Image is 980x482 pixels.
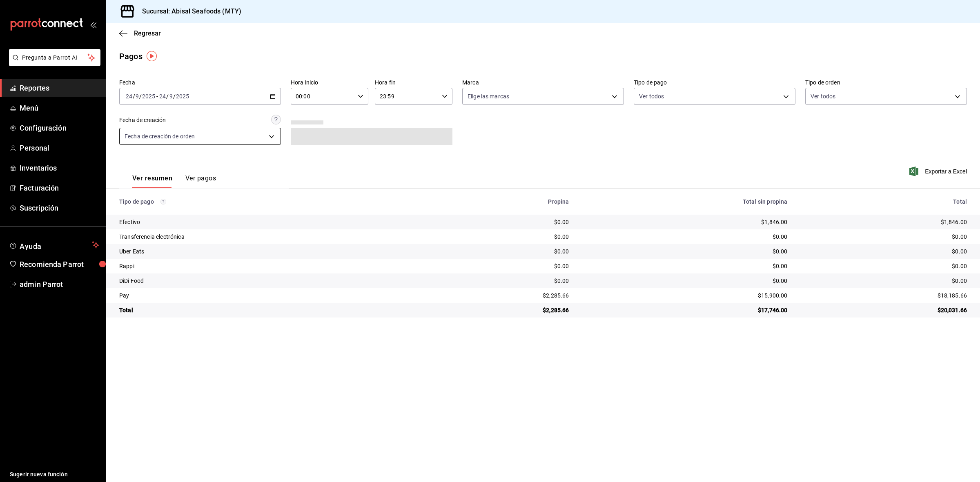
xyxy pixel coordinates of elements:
[582,277,787,285] div: $0.00
[20,122,99,133] span: Configuración
[582,218,787,226] div: $1,846.00
[119,80,281,85] label: Fecha
[119,306,420,314] div: Total
[134,29,161,37] span: Regresar
[801,233,967,241] div: $0.00
[147,51,157,61] img: Tooltip marker
[125,93,133,100] input: --
[582,306,787,314] div: $17,746.00
[119,233,420,241] div: Transferencia electrónica
[582,198,787,205] div: Total sin propina
[125,132,195,140] span: Fecha de creación de orden
[139,93,142,100] span: /
[801,262,967,270] div: $0.00
[582,291,787,300] div: $15,900.00
[462,80,624,85] label: Marca
[166,93,169,100] span: /
[433,306,569,314] div: $2,285.66
[185,174,216,188] button: Ver pagos
[135,93,139,100] input: --
[433,277,569,285] div: $0.00
[133,93,135,100] span: /
[119,262,420,270] div: Rappi
[468,92,509,100] span: Elige las marcas
[119,247,420,255] div: Uber Eats
[582,247,787,255] div: $0.00
[20,142,99,153] span: Personal
[119,291,420,300] div: Pay
[801,247,967,255] div: $0.00
[169,93,173,100] input: --
[801,198,967,205] div: Total
[173,93,176,100] span: /
[9,49,100,66] button: Pregunta a Parrot AI
[582,262,787,270] div: $0.00
[20,162,99,173] span: Inventarios
[176,93,189,100] input: ----
[433,198,569,205] div: Propina
[6,59,100,68] a: Pregunta a Parrot AI
[119,198,420,205] div: Tipo de pago
[90,21,96,28] button: open_drawer_menu
[132,174,216,188] div: navigation tabs
[582,233,787,241] div: $0.00
[20,182,99,193] span: Facturación
[375,80,452,85] label: Hora fin
[119,50,143,62] div: Pagos
[10,470,99,479] span: Sugerir nueva función
[20,259,99,270] span: Recomienda Parrot
[132,174,172,188] button: Ver resumen
[805,80,967,85] label: Tipo de orden
[433,262,569,270] div: $0.00
[801,218,967,226] div: $1,846.00
[433,247,569,255] div: $0.00
[433,291,569,300] div: $2,285.66
[20,240,89,250] span: Ayuda
[20,82,99,93] span: Reportes
[20,279,99,290] span: admin Parrot
[911,167,967,176] button: Exportar a Excel
[156,93,158,100] span: -
[634,80,795,85] label: Tipo de pago
[119,116,166,124] div: Fecha de creación
[119,277,420,285] div: DiDi Food
[433,233,569,241] div: $0.00
[433,218,569,226] div: $0.00
[136,7,241,16] h3: Sucursal: Abisal Seafoods (MTY)
[119,218,420,226] div: Efectivo
[801,277,967,285] div: $0.00
[20,202,99,213] span: Suscripción
[119,29,161,37] button: Regresar
[811,92,835,100] span: Ver todos
[639,92,664,100] span: Ver todos
[291,80,368,85] label: Hora inicio
[142,93,156,100] input: ----
[22,53,88,62] span: Pregunta a Parrot AI
[801,291,967,300] div: $18,185.66
[20,102,99,113] span: Menú
[801,306,967,314] div: $20,031.66
[159,93,166,100] input: --
[160,199,166,204] svg: Los pagos realizados con Pay y otras terminales son montos brutos.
